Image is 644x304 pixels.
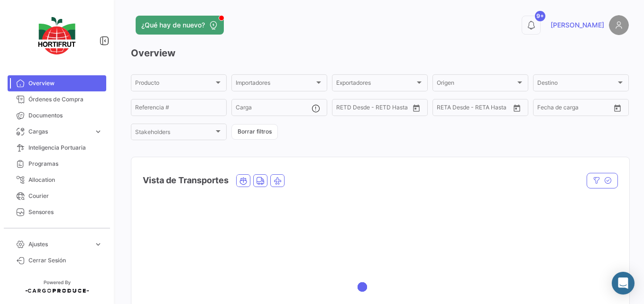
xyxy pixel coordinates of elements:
img: placeholder-user.png [609,15,629,35]
span: Ajustes [28,240,90,249]
span: Stakeholders [135,130,214,137]
button: Open calendar [610,101,625,115]
input: Hasta [460,106,495,112]
button: Ocean [237,175,250,187]
span: expand_more [94,240,102,249]
h3: Overview [131,46,629,60]
span: Producto [135,81,214,88]
input: Hasta [561,106,596,112]
span: Cargas [28,127,90,136]
button: Borrar filtros [231,124,278,140]
span: Documentos [28,111,102,120]
span: Exportadores [336,81,415,88]
div: Abrir Intercom Messenger [612,272,635,295]
button: Land [254,175,267,187]
button: ¿Qué hay de nuevo? [136,16,224,35]
span: Inteligencia Portuaria [28,143,102,152]
span: expand_more [94,127,102,136]
span: Overview [28,79,102,88]
a: Sensores [8,204,106,220]
a: Inteligencia Portuaria [8,140,106,156]
a: Allocation [8,172,106,188]
button: Open calendar [510,101,524,115]
img: logo-hortifrut.svg [33,11,81,60]
span: Sensores [28,208,102,216]
span: [PERSON_NAME] [551,20,604,30]
a: Documentos [8,107,106,124]
span: Cerrar Sesión [28,256,102,265]
a: Órdenes de Compra [8,91,106,107]
a: Overview [8,75,106,91]
span: Destino [537,81,616,88]
h4: Vista de Transportes [143,174,229,187]
a: Programas [8,156,106,172]
input: Desde [437,106,454,112]
span: Órdenes de Compra [28,95,102,104]
span: Courier [28,192,102,200]
span: Origen [437,81,515,88]
span: Allocation [28,176,102,184]
button: Air [271,175,284,187]
input: Desde [336,106,353,112]
button: Open calendar [409,101,423,115]
a: Courier [8,188,106,204]
span: ¿Qué hay de nuevo? [141,20,205,30]
span: Importadores [236,81,314,88]
input: Hasta [360,106,395,112]
input: Desde [537,106,554,112]
span: Programas [28,160,102,168]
